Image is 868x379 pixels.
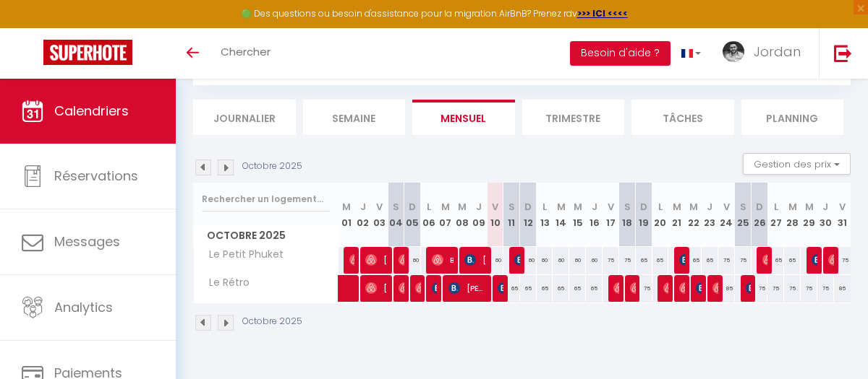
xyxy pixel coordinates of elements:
div: 65 [503,275,520,302]
span: Florent Et [PERSON_NAME] [663,274,669,302]
abbr: V [492,200,498,214]
abbr: M [574,200,582,214]
th: 26 [752,183,768,247]
th: 15 [569,183,586,247]
span: [PERSON_NAME] [349,246,355,274]
div: 65 [784,247,801,274]
div: 75 [718,247,735,274]
th: 20 [652,183,669,247]
button: Besoin d'aide ? [570,41,671,66]
abbr: M [805,200,814,214]
div: 75 [767,275,784,302]
span: Bouvret Poignant [432,246,454,274]
span: [PERSON_NAME] [812,246,817,274]
div: 65 [586,275,603,302]
abbr: S [393,200,399,214]
span: [PERSON_NAME] [415,274,421,302]
span: Chercher [221,44,271,59]
span: Analytics [54,298,113,316]
th: 11 [503,183,520,247]
li: Semaine [303,100,406,135]
th: 24 [718,183,735,247]
div: 60 [586,247,603,274]
th: 25 [735,183,752,247]
div: 65 [537,275,553,302]
th: 30 [817,183,834,247]
span: Calendriers [54,102,129,120]
abbr: J [707,200,712,214]
abbr: L [658,200,663,214]
th: 23 [702,183,718,247]
th: 04 [388,183,404,247]
div: 65 [569,275,586,302]
th: 29 [801,183,817,247]
abbr: M [557,200,566,214]
img: ... [723,41,744,63]
span: [PERSON_NAME] [365,246,388,274]
th: 09 [470,183,487,247]
abbr: J [822,200,828,214]
input: Rechercher un logement... [202,186,330,212]
th: 07 [438,183,454,247]
abbr: L [542,200,547,214]
span: Jordan [754,43,801,61]
span: [PERSON_NAME] [630,274,636,302]
th: 12 [520,183,537,247]
abbr: V [723,200,730,214]
div: 65 [685,247,702,274]
span: [PERSON_NAME] [448,274,488,302]
span: [PERSON_NAME] [613,274,619,302]
div: 60 [537,247,553,274]
div: 60 [569,247,586,274]
li: Journalier [193,100,296,135]
abbr: D [756,200,763,214]
th: 06 [421,183,438,247]
img: Super Booking [43,40,132,65]
div: 75 [784,275,801,302]
abbr: M [673,200,681,214]
div: 60 [487,247,503,274]
div: 60 [553,247,569,274]
abbr: D [409,200,416,214]
th: 02 [354,183,371,247]
span: [PERSON_NAME] [679,274,685,302]
p: Octobre 2025 [242,315,302,328]
span: [PERSON_NAME] [712,274,718,302]
div: 75 [619,247,636,274]
span: [PERSON_NAME] [399,274,404,302]
span: Messages [54,232,120,251]
li: Trimestre [522,100,625,135]
span: Réservations [54,167,138,185]
li: Planning [741,100,844,135]
abbr: J [476,200,482,214]
div: 85 [718,275,735,302]
div: 75 [603,247,619,274]
li: Tâches [631,100,734,135]
div: 75 [817,275,834,302]
abbr: M [689,200,698,214]
div: 65 [652,247,669,274]
div: 65 [702,247,718,274]
th: 01 [339,183,355,247]
span: [PERSON_NAME] [828,246,834,274]
div: 65 [553,275,569,302]
abbr: V [376,200,383,214]
div: 75 [801,275,817,302]
th: 22 [685,183,702,247]
th: 10 [487,183,503,247]
abbr: S [509,200,515,214]
span: Le Rétro [196,275,253,291]
span: [PERSON_NAME] [432,274,438,302]
abbr: S [624,200,631,214]
span: Octobre 2025 [194,225,338,246]
span: Le Petit Phuket [196,247,287,263]
span: [PERSON_NAME] &Stéphane [PERSON_NAME] [762,246,768,274]
abbr: M [788,200,797,214]
a: Chercher [210,28,281,79]
abbr: V [608,200,614,214]
div: 65 [767,247,784,274]
th: 05 [404,183,421,247]
div: 60 [520,247,537,274]
p: Octobre 2025 [242,160,302,173]
th: 14 [553,183,569,247]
